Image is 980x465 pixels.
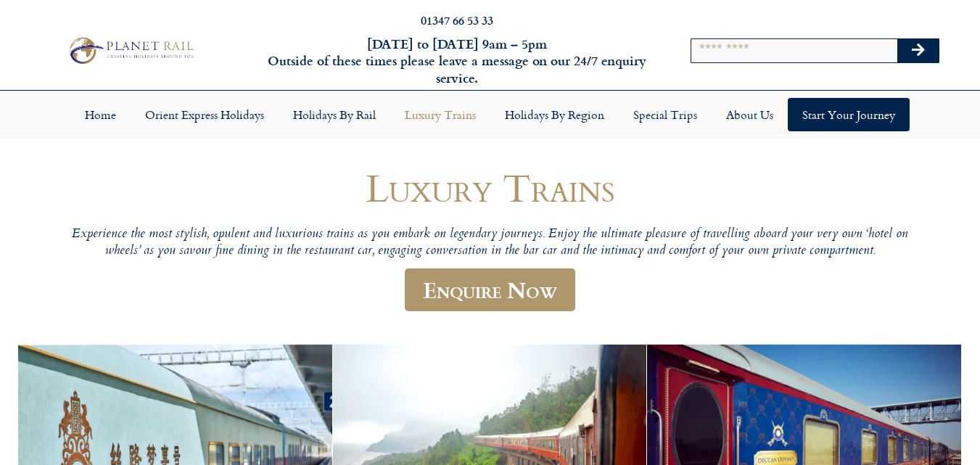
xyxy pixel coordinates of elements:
button: Search [897,39,939,62]
a: About Us [712,98,788,131]
a: Start your Journey [788,98,910,131]
img: Planet Rail Train Holidays Logo [64,34,197,67]
a: Special Trips [619,98,712,131]
a: 01347 66 53 33 [421,12,493,28]
a: Holidays by Rail [279,98,390,131]
h6: [DATE] to [DATE] 9am – 5pm Outside of these times please leave a message on our 24/7 enquiry serv... [265,36,649,86]
a: Home [70,98,131,131]
h1: Luxury Trains [55,166,926,209]
p: Experience the most stylish, opulent and luxurious trains as you embark on legendary journeys. En... [55,226,926,260]
a: Holidays by Region [490,98,619,131]
nav: Menu [7,98,973,131]
a: Luxury Trains [390,98,490,131]
a: Enquire Now [405,268,575,311]
a: Orient Express Holidays [131,98,279,131]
